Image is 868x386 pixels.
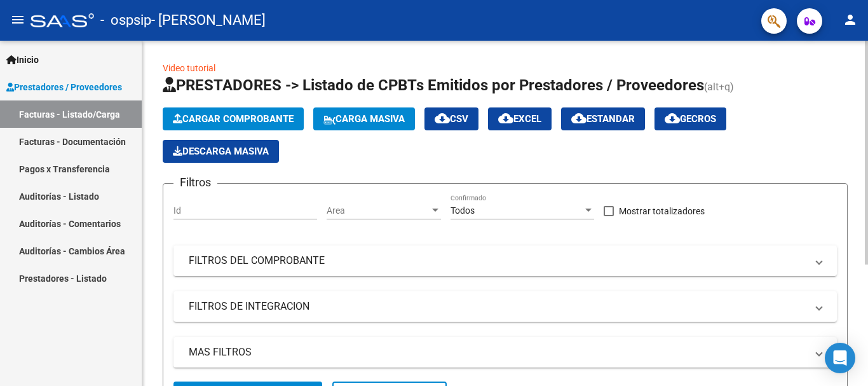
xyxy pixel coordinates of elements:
[843,12,858,27] mat-icon: person
[654,107,726,130] button: Gecros
[561,107,645,130] button: Estandar
[173,245,837,276] mat-expansion-panel-header: FILTROS DEL COMPROBANTE
[100,6,151,34] span: - ospsip
[163,76,704,94] span: PRESTADORES -> Listado de CPBTs Emitidos por Prestadores / Proveedores
[189,345,806,359] mat-panel-title: MAS FILTROS
[619,203,705,219] span: Mostrar totalizadores
[163,63,215,73] a: Video tutorial
[189,300,806,314] mat-panel-title: FILTROS DE INTEGRACION
[451,205,475,216] span: Todos
[163,107,304,130] button: Cargar Comprobante
[571,111,587,126] mat-icon: cloud_download
[10,12,25,27] mat-icon: menu
[665,113,716,125] span: Gecros
[825,343,855,373] div: Open Intercom Messenger
[498,111,513,126] mat-icon: cloud_download
[327,205,430,216] span: Area
[498,113,541,125] span: EXCEL
[173,291,837,322] mat-expansion-panel-header: FILTROS DE INTEGRACION
[323,113,405,125] span: Carga Masiva
[189,254,806,268] mat-panel-title: FILTROS DEL COMPROBANTE
[173,337,837,368] mat-expansion-panel-header: MAS FILTROS
[435,113,468,125] span: CSV
[151,6,266,34] span: - [PERSON_NAME]
[173,174,217,191] h3: Filtros
[6,80,122,94] span: Prestadores / Proveedores
[163,140,279,163] app-download-masive: Descarga masiva de comprobantes (adjuntos)
[163,140,279,163] button: Descarga Masiva
[173,113,294,125] span: Cargar Comprobante
[435,111,450,126] mat-icon: cloud_download
[424,107,478,130] button: CSV
[571,113,635,125] span: Estandar
[6,53,39,67] span: Inicio
[665,111,680,126] mat-icon: cloud_download
[313,107,415,130] button: Carga Masiva
[704,81,734,93] span: (alt+q)
[173,146,269,157] span: Descarga Masiva
[488,107,552,130] button: EXCEL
